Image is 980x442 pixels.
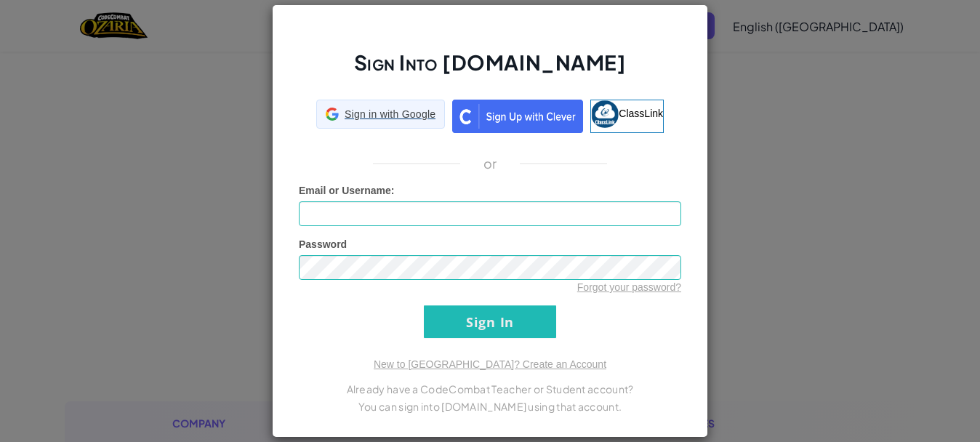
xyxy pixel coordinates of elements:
span: Password [299,238,347,250]
a: New to [GEOGRAPHIC_DATA]? Create an Account [374,358,606,370]
input: Sign In [424,305,556,338]
img: clever_sso_button@2x.png [452,100,583,133]
div: Sign in with Google [316,100,445,129]
span: Sign in with Google [345,107,435,121]
p: Already have a CodeCombat Teacher or Student account? [299,380,681,398]
span: ClassLink [619,108,663,119]
h2: Sign Into [DOMAIN_NAME] [299,49,681,91]
p: or [483,155,497,172]
img: classlink-logo-small.png [591,100,619,128]
span: Email or Username [299,185,391,196]
p: You can sign into [DOMAIN_NAME] using that account. [299,398,681,415]
a: Sign in with Google [316,100,445,133]
label: : [299,183,395,198]
a: Forgot your password? [577,281,681,293]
